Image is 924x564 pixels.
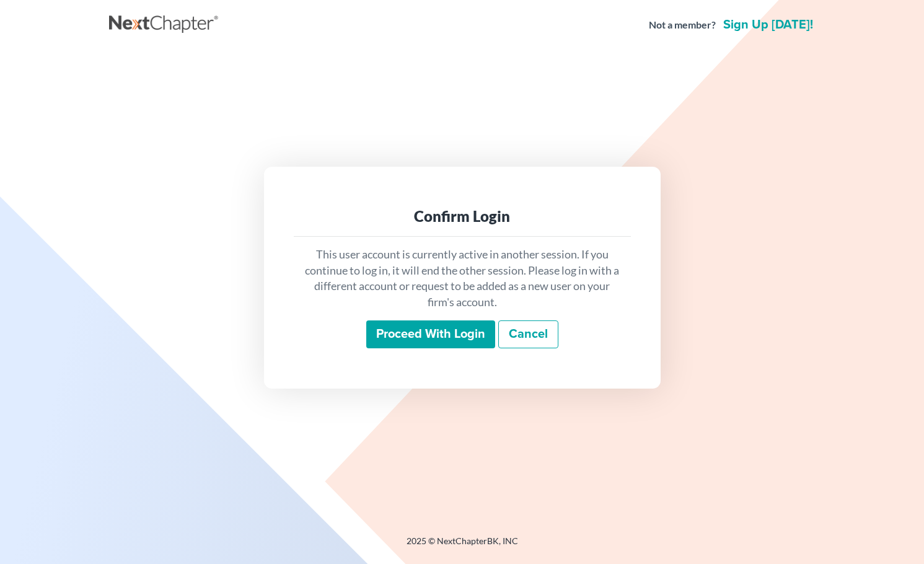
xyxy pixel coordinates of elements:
div: 2025 © NextChapterBK, INC [109,535,816,557]
p: This user account is currently active in another session. If you continue to log in, it will end ... [304,247,621,311]
strong: Not a member? [649,18,716,32]
a: Cancel [498,320,558,349]
div: Confirm Login [304,206,621,226]
input: Proceed with login [366,320,495,349]
a: Sign up [DATE]! [721,19,816,31]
